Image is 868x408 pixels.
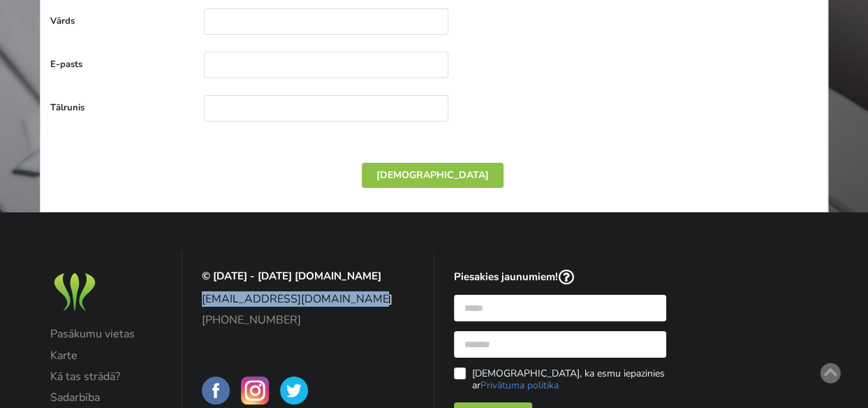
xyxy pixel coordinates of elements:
[454,367,667,391] label: [DEMOGRAPHIC_DATA], ka esmu iepazinies ar
[202,314,415,326] a: [PHONE_NUMBER]
[241,377,269,405] img: BalticMeetingRooms on Instagram
[50,57,193,71] label: E-pasts
[480,379,558,392] a: Privātuma politika
[454,270,667,286] p: Piesakies jaunumiem!
[50,101,193,115] label: Tālrunis
[50,328,163,340] a: Pasākumu vietas
[280,377,308,405] img: BalticMeetingRooms on Twitter
[50,14,193,28] label: Vārds
[202,270,415,283] p: © [DATE] - [DATE] [DOMAIN_NAME]
[50,391,163,404] a: Sadarbība
[202,377,230,405] img: BalticMeetingRooms on Facebook
[202,293,415,305] a: [EMAIL_ADDRESS][DOMAIN_NAME]
[362,163,503,188] div: [DEMOGRAPHIC_DATA]
[50,349,163,362] a: Karte
[50,270,99,315] img: Baltic Meeting Rooms
[50,370,163,383] a: Kā tas strādā?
